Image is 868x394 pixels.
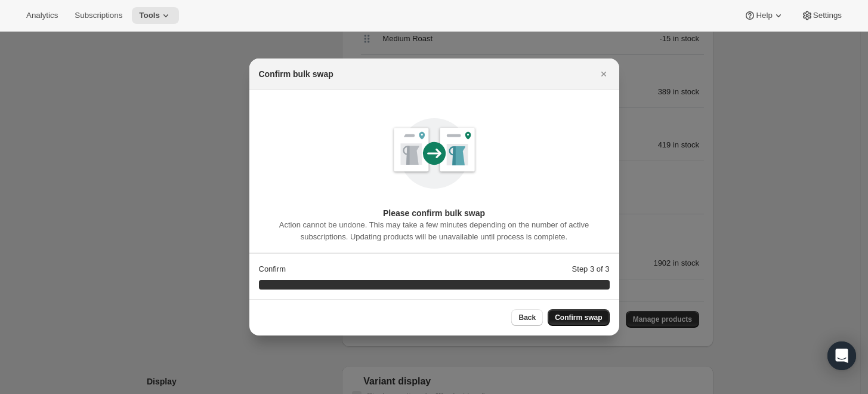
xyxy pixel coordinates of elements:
span: Back [518,313,536,322]
button: Confirm swap [548,309,609,326]
span: Confirm swap [555,313,602,322]
span: Help [756,11,772,20]
span: Settings [813,11,842,20]
button: Help [737,7,791,24]
span: Subscriptions [75,11,122,20]
button: Close [595,66,612,82]
span: Action cannot be undone. This may take a few minutes depending on the number of active subscripti... [279,220,589,241]
h2: Confirm bulk swap [259,68,333,80]
span: Tools [139,11,160,20]
button: Tools [132,7,179,24]
p: Confirm [259,263,286,275]
button: Back [511,309,543,326]
button: Subscriptions [67,7,129,24]
div: Open Intercom Messenger [827,341,856,370]
p: Step 3 of 3 [572,263,610,275]
span: Analytics [26,11,58,20]
button: Analytics [19,7,65,24]
button: Settings [794,7,849,24]
h3: Please confirm bulk swap [259,207,610,219]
